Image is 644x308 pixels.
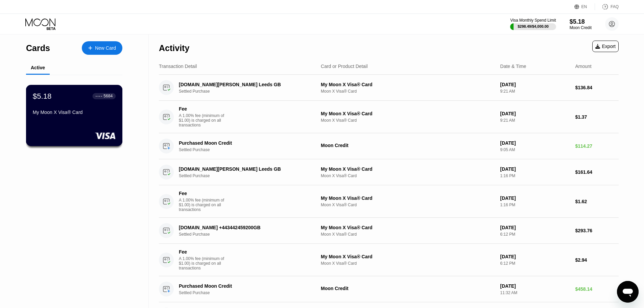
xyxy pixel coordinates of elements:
div: Moon X Visa® Card [321,261,495,266]
div: Purchased Moon Credit [179,140,310,146]
div: Settled Purchase [179,290,320,295]
div: $5.18● ● ● ●5684My Moon X Visa® Card [26,85,122,146]
div: $114.27 [575,143,619,149]
div: $1.37 [575,114,619,120]
div: Moon Credit [570,25,592,30]
div: Purchased Moon CreditSettled PurchaseMoon Credit[DATE]11:32 AM$458.14 [159,276,619,302]
div: A 1.00% fee (minimum of $1.00) is charged on all transactions [179,198,230,212]
div: Visa Monthly Spend Limit$298.49/$4,000.00 [510,18,556,30]
div: 1:16 PM [500,203,570,207]
div: Transaction Detail [159,64,197,69]
div: 1:16 PM [500,173,570,178]
div: My Moon X Visa® Card [321,111,495,116]
div: [DATE] [500,82,570,87]
div: Moon X Visa® Card [321,118,495,123]
div: [DOMAIN_NAME][PERSON_NAME] Leeds GB [179,82,310,87]
div: ● ● ● ● [96,95,102,97]
div: [DOMAIN_NAME] +443442459200GB [179,225,310,230]
div: FAQ [611,4,619,9]
div: [DATE] [500,166,570,172]
div: $5.18Moon Credit [570,18,592,30]
div: [DATE] [500,283,570,289]
div: Settled Purchase [179,173,320,178]
div: [DOMAIN_NAME][PERSON_NAME] Leeds GB [179,166,310,172]
div: [DATE] [500,254,570,259]
div: Card or Product Detail [321,64,368,69]
div: Fee [179,249,226,255]
div: Settled Purchase [179,147,320,152]
div: Moon X Visa® Card [321,89,495,94]
div: Amount [575,64,591,69]
div: New Card [82,41,122,55]
div: My Moon X Visa® Card [33,110,116,115]
div: My Moon X Visa® Card [321,166,495,172]
div: [DATE] [500,225,570,230]
div: New Card [95,45,116,51]
div: Settled Purchase [179,232,320,237]
div: 9:21 AM [500,118,570,123]
div: 11:32 AM [500,290,570,295]
div: Moon X Visa® Card [321,232,495,237]
div: Export [592,41,619,52]
div: EN [574,3,595,10]
div: Active [31,65,45,70]
div: $293.76 [575,228,619,233]
div: [DOMAIN_NAME] +443442459200GBSettled PurchaseMy Moon X Visa® CardMoon X Visa® Card[DATE]6:12 PM$2... [159,218,619,244]
div: $1.62 [575,199,619,204]
div: 5684 [103,94,113,98]
div: 6:12 PM [500,232,570,237]
div: [DOMAIN_NAME][PERSON_NAME] Leeds GBSettled PurchaseMy Moon X Visa® CardMoon X Visa® Card[DATE]9:2... [159,75,619,101]
div: 9:05 AM [500,147,570,152]
div: Purchased Moon CreditSettled PurchaseMoon Credit[DATE]9:05 AM$114.27 [159,133,619,159]
div: FeeA 1.00% fee (minimum of $1.00) is charged on all transactionsMy Moon X Visa® CardMoon X Visa® ... [159,185,619,218]
div: FAQ [595,3,619,10]
div: $161.64 [575,169,619,175]
div: Export [595,44,616,49]
div: $2.94 [575,257,619,263]
div: $458.14 [575,286,619,292]
div: [DOMAIN_NAME][PERSON_NAME] Leeds GBSettled PurchaseMy Moon X Visa® CardMoon X Visa® Card[DATE]1:1... [159,159,619,185]
div: [DATE] [500,140,570,146]
div: Moon Credit [321,143,495,148]
div: Cards [26,43,50,53]
div: EN [581,4,587,9]
iframe: Кнопка запуска окна обмена сообщениями [617,281,639,303]
div: [DATE] [500,111,570,116]
div: Fee [179,106,226,112]
div: $136.84 [575,85,619,90]
div: My Moon X Visa® Card [321,82,495,87]
div: Date & Time [500,64,526,69]
div: Purchased Moon Credit [179,283,310,289]
div: My Moon X Visa® Card [321,195,495,201]
div: Moon Credit [321,286,495,291]
div: [DATE] [500,195,570,201]
div: Settled Purchase [179,89,320,94]
div: Moon X Visa® Card [321,173,495,178]
div: Activity [159,43,189,53]
div: Visa Monthly Spend Limit [510,18,556,23]
div: A 1.00% fee (minimum of $1.00) is charged on all transactions [179,256,230,270]
div: 6:12 PM [500,261,570,266]
div: 9:21 AM [500,89,570,94]
div: Moon X Visa® Card [321,203,495,207]
div: $298.49 / $4,000.00 [518,24,549,28]
div: FeeA 1.00% fee (minimum of $1.00) is charged on all transactionsMy Moon X Visa® CardMoon X Visa® ... [159,101,619,133]
div: $5.18 [33,92,52,100]
div: Fee [179,191,226,196]
div: My Moon X Visa® Card [321,254,495,259]
div: FeeA 1.00% fee (minimum of $1.00) is charged on all transactionsMy Moon X Visa® CardMoon X Visa® ... [159,244,619,276]
div: $5.18 [570,18,592,25]
div: My Moon X Visa® Card [321,225,495,230]
div: A 1.00% fee (minimum of $1.00) is charged on all transactions [179,113,230,127]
